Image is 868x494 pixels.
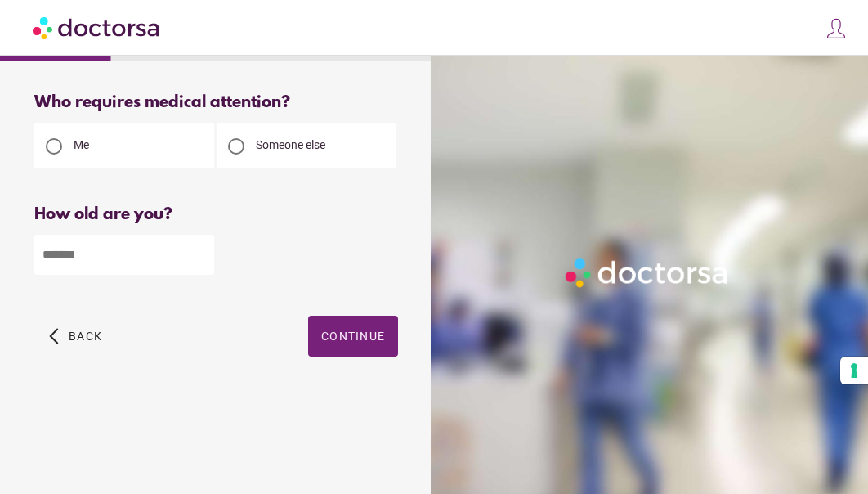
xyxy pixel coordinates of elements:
img: icons8-customer-100.png [825,17,848,40]
button: arrow_back_ios Back [43,316,109,357]
span: Someone else [256,138,325,151]
span: Me [74,138,89,151]
div: How old are you? [34,205,398,224]
button: Your consent preferences for tracking technologies [840,357,868,384]
span: Continue [321,330,385,343]
img: Logo-Doctorsa-trans-White-partial-flat.png [561,254,734,292]
img: Doctorsa.com [33,9,162,46]
div: Who requires medical attention? [34,93,398,112]
span: Back [69,330,102,343]
button: Continue [308,316,398,357]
